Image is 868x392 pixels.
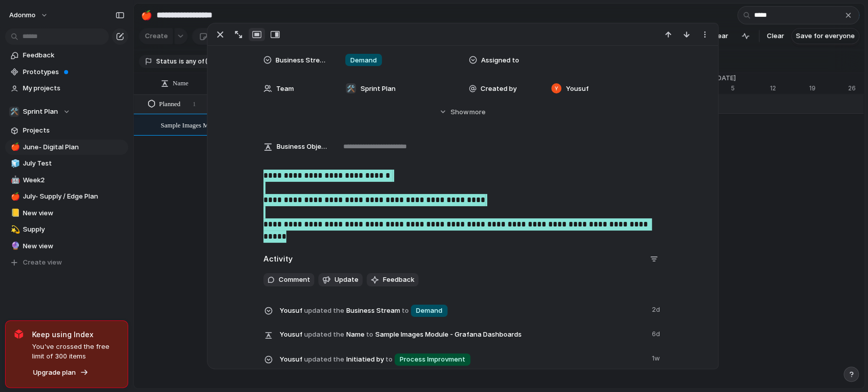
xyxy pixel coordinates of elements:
[23,191,125,202] span: July- Supply / Edge Plan
[566,84,589,94] span: Yousuf
[23,224,125,235] span: Supply
[32,329,119,340] span: Keep using Index
[9,175,19,185] button: 🤖
[400,354,465,365] span: Process Improvment
[469,107,486,117] span: more
[23,257,62,268] span: Create view
[33,368,76,378] span: Upgrade plan
[193,99,196,109] span: 1
[276,55,328,66] span: Business Stream
[9,208,19,218] button: 📒
[138,7,155,23] button: 🍎
[276,84,294,94] span: Team
[9,158,19,169] button: 🧊
[5,239,128,254] a: 🔮New view
[11,174,18,186] div: 🤖
[5,104,128,119] button: 🛠️Sprint Plan
[335,275,358,285] span: Update
[11,240,18,252] div: 🔮
[5,206,128,221] a: 📒New view
[304,330,344,340] span: updated the
[280,306,303,316] span: Yousuf
[205,56,262,67] button: 9 statuses
[23,67,125,77] span: Prototypes
[652,351,662,364] span: 1w
[263,103,662,121] button: Showmore
[5,140,128,155] a: 🍎June- Digital Plan
[141,8,152,22] div: 🍎
[5,156,128,171] div: 🧊July Test
[11,191,18,203] div: 🍎
[280,354,303,365] span: Yousuf
[280,351,646,367] span: Initiatied by
[385,354,393,365] span: to
[156,57,177,66] span: Status
[30,366,92,380] button: Upgrade plan
[9,191,19,202] button: 🍎
[9,224,19,235] button: 💫
[304,354,344,365] span: updated the
[23,175,125,185] span: Week2
[383,275,414,285] span: Feedback
[23,50,125,60] span: Feedback
[11,224,18,236] div: 💫
[5,222,128,237] a: 💫Supply
[652,303,662,315] span: 2d
[791,28,859,44] button: Save for everyone
[367,273,418,286] button: Feedback
[5,48,128,63] a: Feedback
[11,141,18,153] div: 🍎
[770,84,809,93] div: 12
[5,64,128,80] a: Prototypes
[11,207,18,219] div: 📒
[318,273,363,286] button: Update
[263,253,293,265] h2: Activity
[763,28,788,44] button: Clear
[23,125,125,136] span: Projects
[5,81,128,96] a: My projects
[767,31,784,41] span: Clear
[179,57,184,66] span: is
[481,84,517,94] span: Created by
[23,142,125,152] span: June- Digital Plan
[731,84,770,93] div: 5
[280,327,646,341] span: Name Sample Images Module - Grafana Dashboards
[451,107,469,117] span: Show
[23,83,125,93] span: My projects
[23,107,58,117] span: Sprint Plan
[263,273,314,286] button: Comment
[280,303,646,318] span: Business Stream
[5,173,128,188] a: 🤖Week2
[184,57,204,66] span: any of
[9,241,19,251] button: 🔮
[23,158,125,169] span: July Test
[5,255,128,270] button: Create view
[5,189,128,204] a: 🍎July- Supply / Edge Plan
[23,208,125,218] span: New view
[350,55,377,66] span: Demand
[9,142,19,152] button: 🍎
[32,342,119,362] span: You've crossed the free limit of 300 items
[361,84,396,94] span: Sprint Plan
[177,56,206,67] button: isany of
[304,306,344,316] span: updated the
[277,142,328,152] span: Business Objective
[11,158,18,170] div: 🧊
[5,123,128,138] a: Projects
[159,99,181,109] span: Planned
[279,275,310,285] span: Comment
[366,330,373,340] span: to
[809,84,848,93] div: 19
[280,330,303,340] span: Yousuf
[9,10,36,20] span: Adonmo
[652,327,662,339] span: 6d
[5,7,53,23] button: Adonmo
[402,306,409,316] span: to
[416,306,442,316] span: Demand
